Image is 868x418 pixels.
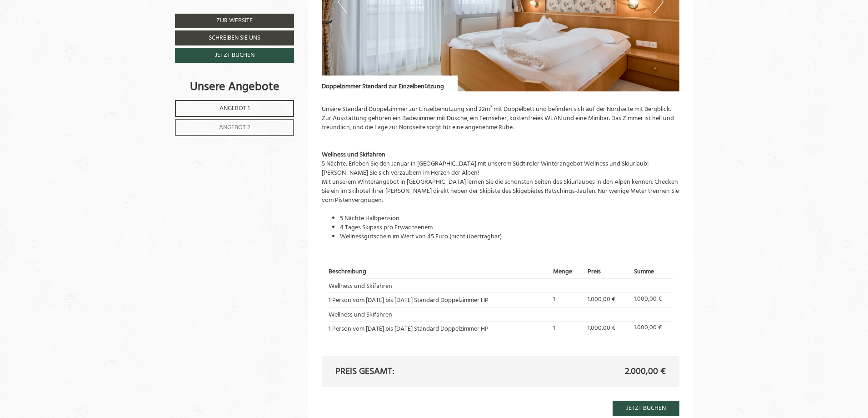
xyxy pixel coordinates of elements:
[322,160,680,205] div: 5 Nächte: Erleben Sie den Januar in [GEOGRAPHIC_DATA] mit unserem Südtiroler Winterangebot Wellne...
[322,151,680,160] div: Wellness und Skifahren
[631,322,673,336] td: 1.000,00 €
[625,365,666,378] span: 2.000,00 €
[165,7,194,21] div: [DATE]
[329,266,550,278] th: Beschreibung
[340,232,680,242] li: Wellnessgutschein im Wert von 45 Euro (nicht übertragbar)
[219,122,250,133] span: Angebot 2
[550,266,584,278] th: Menge
[329,278,550,292] td: Wellness und Skifahren
[588,294,615,305] span: 1.000,00 €
[613,401,679,416] a: Jetzt buchen
[14,41,125,47] small: 10:53
[219,103,250,114] span: Angebot 1
[329,365,501,378] div: Preis gesamt:
[14,26,125,32] div: Berghotel Ratschings
[631,266,673,278] th: Summe
[7,24,129,49] div: Guten Tag, wie können wir Ihnen helfen?
[175,14,294,28] a: Zur Website
[340,214,680,223] li: 5 Nächte Halbpension
[175,79,294,96] div: Unsere Angebote
[309,241,358,256] button: Senden
[584,266,631,278] th: Preis
[550,293,584,307] td: 1
[175,30,294,45] a: Schreiben Sie uns
[175,48,294,63] a: Jetzt buchen
[329,322,550,336] td: 1 Person vom [DATE] bis [DATE] Standard Doppelzimmer HP
[550,322,584,336] td: 1
[322,76,458,91] div: Doppelzimmer Standard zur Einzelbenützung
[322,105,680,132] p: Unsere Standard Doppelzimmer zur Einzelbenützung sind 22m² mit Doppelbett und befinden sich auf d...
[340,223,680,232] li: 4 Tages Skipass pro Erwachsenem
[329,293,550,307] td: 1 Person vom [DATE] bis [DATE] Standard Doppelzimmer HP
[588,323,615,333] span: 1.000,00 €
[329,307,550,321] td: Wellness und Skifahren
[631,293,673,307] td: 1.000,00 €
